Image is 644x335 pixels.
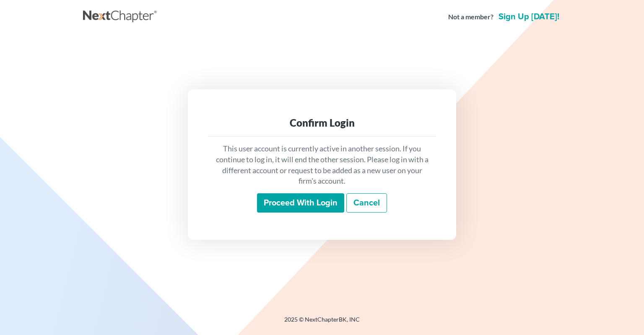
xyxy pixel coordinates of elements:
[346,193,387,213] a: Cancel
[215,143,429,187] p: This user account is currently active in another session. If you continue to log in, it will end ...
[497,13,561,21] a: Sign up [DATE]!
[257,193,344,213] input: Proceed with login
[83,315,561,330] div: 2025 © NextChapterBK, INC
[448,12,493,22] strong: Not a member?
[215,116,429,130] div: Confirm Login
